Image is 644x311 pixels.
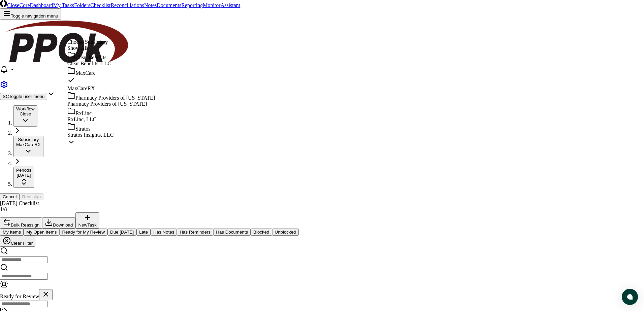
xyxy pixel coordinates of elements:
div: Clear Benefits [67,51,155,61]
div: Pharmacy Providers of [US_STATE] [67,92,155,101]
div: Pharmacy Providers of [US_STATE] [67,101,155,107]
div: Stratos Insights, LLC [67,132,155,138]
span: Show All [67,45,88,51]
div: RxLinc, LLC [67,116,155,123]
div: Stratos [67,123,155,132]
div: RxLinc [67,107,155,116]
div: Choose Subsidiary [67,39,155,45]
div: MaxCare [67,67,155,76]
div: MaxCareRX [67,85,155,92]
div: Clear Benefits, LLC [67,61,155,67]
